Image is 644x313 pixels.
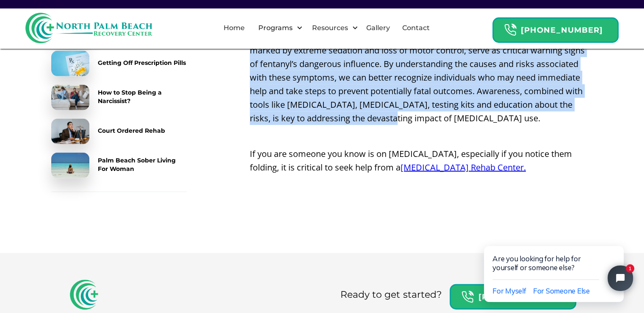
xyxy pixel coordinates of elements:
[250,17,593,125] p: [MEDICAL_DATA] nodding, bending, and folding, dramatically illustrates the profound effects this ...
[340,288,441,302] div: Ready to get started?
[256,23,294,33] div: Programs
[466,219,644,313] iframe: Tidio Chat
[98,88,187,105] div: How to Stop Being a Narcissist?
[250,129,593,143] p: ‍
[98,126,165,135] div: Court Ordered Rehab
[361,14,395,42] a: Gallery
[504,23,517,36] img: Header Calendar Icons
[397,14,435,42] a: Contact
[521,25,603,35] strong: [PHONE_NUMBER]
[51,153,187,178] a: Palm Beach Sober Living For Woman
[218,14,250,42] a: Home
[450,280,576,310] a: Header Calendar Icons[PHONE_NUMBER]
[98,59,186,67] div: Getting Off Prescription Pills
[51,51,187,76] a: Getting Off Prescription Pills
[492,13,619,43] a: Header Calendar Icons[PHONE_NUMBER]
[304,14,360,42] div: Resources
[310,23,350,33] div: Resources
[251,14,304,42] div: Programs
[250,147,593,174] p: If you are someone you know is on [MEDICAL_DATA], especially if you notice them folding, it is cr...
[461,291,474,304] img: Header Calendar Icons
[51,119,187,144] a: Court Ordered Rehab
[51,85,187,110] a: How to Stop Being a Narcissist?
[98,156,187,173] div: Palm Beach Sober Living For Woman
[401,162,526,173] a: [MEDICAL_DATA] Rehab Center.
